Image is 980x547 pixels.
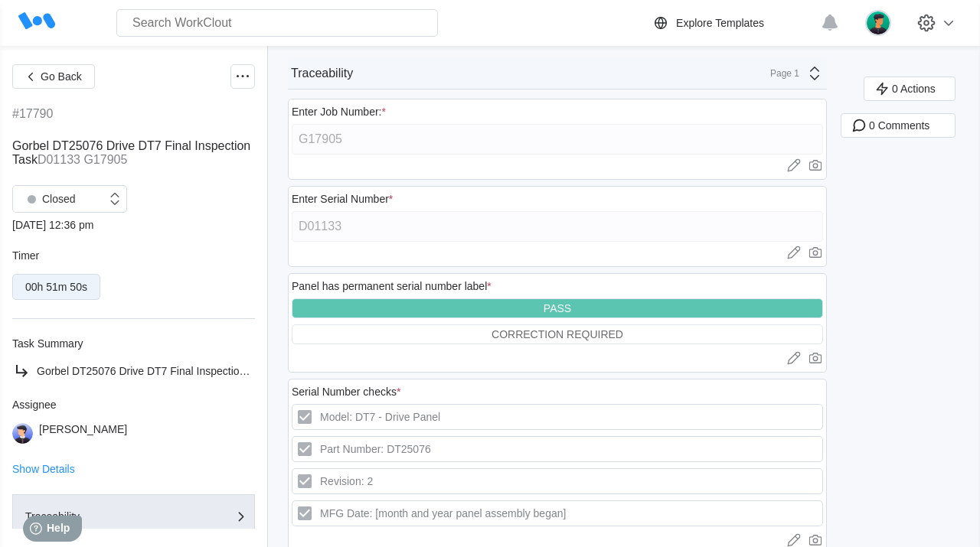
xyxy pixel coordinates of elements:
button: 0 Actions [864,77,955,101]
div: CORRECTION REQUIRED [492,328,623,340]
mark: G17905 [83,153,127,166]
label: MFG Date: [month and year panel assembly began] [292,500,823,526]
div: PASS [544,302,571,314]
input: Type here... [292,124,823,155]
mark: D01133 [38,153,80,166]
div: Assignee [12,399,255,411]
span: Gorbel DT25076 Drive DT7 Final Inspection Task [12,139,250,166]
input: Search WorkClout [116,9,438,37]
img: user.png [865,10,891,36]
div: 00h 51m 50s [25,281,87,293]
div: Task Summary [12,337,255,350]
button: 0 Comments [841,113,955,138]
label: Revision: 2 [292,468,823,494]
label: Part Number: DT25076 [292,436,823,462]
div: Explore Templates [676,17,764,29]
div: #17790 [12,107,53,121]
button: Show Details [12,464,75,474]
div: Enter Job Number: [292,106,386,118]
span: 0 Comments [869,120,929,131]
span: 0 Actions [892,83,936,94]
label: Model: DT7 - Drive Panel [292,404,823,430]
span: Gorbel DT25076 Drive DT7 Final Inspection Task [37,365,270,377]
div: Panel has permanent serial number label [292,280,492,292]
span: Go Back [41,71,82,82]
div: Timer [12,249,255,262]
button: Go Back [12,64,95,89]
input: Type here... [292,211,823,242]
div: Traceability [291,67,353,80]
div: Page 1 [761,68,799,79]
a: Gorbel DT25076 Drive DT7 Final Inspection Task [12,362,255,380]
div: Enter Serial Number [292,193,393,205]
div: Closed [21,188,76,210]
a: Explore Templates [652,14,813,32]
button: Traceability [12,494,255,539]
div: [DATE] 12:36 pm [12,219,255,231]
img: user-5.png [12,423,33,444]
div: [PERSON_NAME] [39,423,127,444]
div: Serial Number checks [292,386,400,398]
